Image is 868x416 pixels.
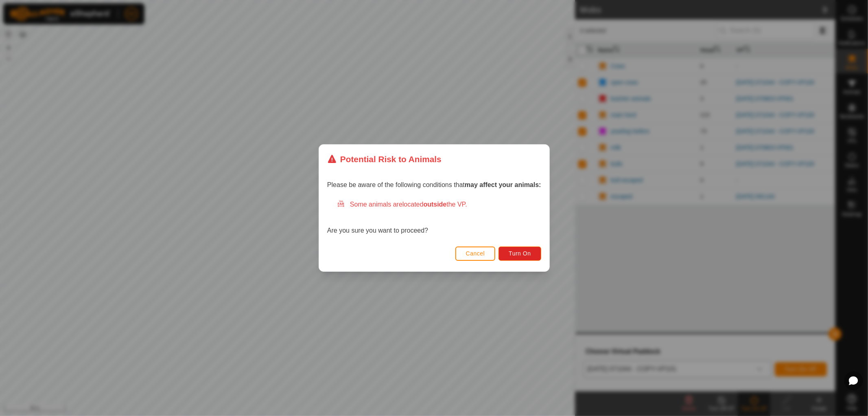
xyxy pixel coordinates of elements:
[466,250,485,257] span: Cancel
[327,153,442,165] div: Potential Risk to Animals
[402,201,467,208] span: located the VP.
[509,250,531,257] span: Turn On
[455,247,495,261] button: Cancel
[465,181,541,188] strong: may affect your animals:
[327,181,541,188] span: Please be aware of the following conditions that
[327,200,541,236] div: Are you sure you want to proceed?
[337,200,541,209] div: Some animals are
[423,201,446,208] strong: outside
[498,247,541,261] button: Turn On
